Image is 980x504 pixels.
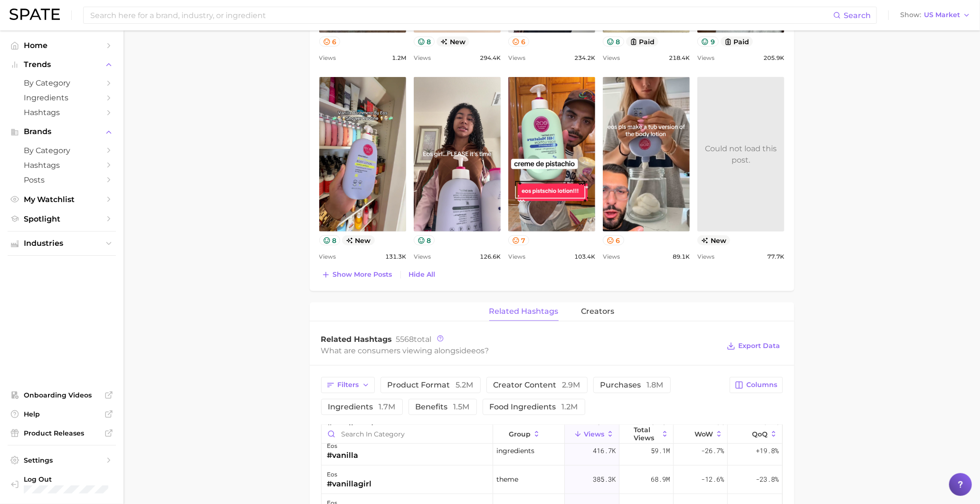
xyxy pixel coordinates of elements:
[322,425,493,443] input: Search in category
[328,403,396,411] span: ingredients
[319,268,395,281] button: Show more posts
[396,335,414,344] span: 5568
[24,78,100,87] span: by Category
[496,445,534,456] span: ingredients
[900,12,921,18] span: Show
[763,52,784,64] span: 205.9k
[924,12,960,18] span: US Market
[24,161,100,170] span: Hashtags
[603,235,624,245] button: 6
[619,425,674,444] button: Total Views
[24,239,100,248] span: Industries
[603,37,624,47] button: 8
[24,410,100,418] span: Help
[697,143,784,166] div: Could not load this post.
[480,251,501,262] span: 126.6k
[574,52,595,64] span: 234.2k
[739,342,780,350] span: Export Data
[8,173,116,187] a: Posts
[24,214,100,223] span: Spotlight
[898,9,973,21] button: ShowUS Market
[8,192,116,207] a: My Watchlist
[414,37,435,47] button: 8
[319,251,336,262] span: Views
[327,450,359,461] div: #vanilla
[24,127,100,136] span: Brands
[385,251,406,262] span: 131.3k
[392,52,406,64] span: 1.2m
[593,445,616,456] span: 416.7k
[651,445,670,456] span: 59.1m
[8,407,116,421] a: Help
[490,403,578,411] span: food ingredients
[584,430,604,438] span: Views
[8,158,116,173] a: Hashtags
[24,429,100,437] span: Product Releases
[697,52,714,64] span: Views
[8,426,116,440] a: Product Releases
[8,212,116,226] a: Spotlight
[321,377,375,393] button: Filters
[8,76,116,90] a: by Category
[396,335,432,344] span: total
[697,235,730,245] span: new
[756,474,779,485] span: -23.8%
[8,125,116,139] button: Brands
[8,58,116,72] button: Trends
[8,105,116,120] a: Hashtags
[728,425,782,444] button: QoQ
[24,146,100,155] span: by Category
[756,445,779,456] span: +19.8%
[697,251,714,262] span: Views
[724,339,782,353] button: Export Data
[321,335,392,344] span: Related Hashtags
[634,426,659,441] span: Total Views
[508,235,530,245] button: 7
[24,195,100,204] span: My Watchlist
[767,251,784,262] span: 77.7k
[593,474,616,485] span: 385.3k
[603,251,620,262] span: Views
[24,391,100,399] span: Onboarding Videos
[562,380,580,389] span: 2.9m
[701,474,724,485] span: -12.6%
[338,381,359,389] span: Filters
[695,430,713,438] span: WoW
[10,9,60,20] img: SPATE
[8,236,116,251] button: Industries
[8,90,116,105] a: Ingredients
[333,271,392,279] span: Show more posts
[414,235,435,245] button: 8
[509,430,531,438] span: group
[8,453,116,467] a: Settings
[844,11,871,20] span: Search
[496,474,518,485] span: theme
[327,469,372,480] div: eos
[674,425,728,444] button: WoW
[701,445,724,456] span: -26.7%
[747,381,778,389] span: Columns
[416,403,470,411] span: benefits
[494,381,580,389] span: creator content
[562,402,578,411] span: 1.2m
[414,251,431,262] span: Views
[24,108,100,117] span: Hashtags
[493,425,565,444] button: group
[24,93,100,102] span: Ingredients
[319,37,341,47] button: 6
[456,380,474,389] span: 5.2m
[414,52,431,64] span: Views
[327,478,372,490] div: #vanillagirl
[8,388,116,402] a: Onboarding Videos
[319,235,341,245] button: 8
[8,38,116,53] a: Home
[409,271,436,279] span: Hide All
[508,52,525,64] span: Views
[603,52,620,64] span: Views
[574,251,595,262] span: 103.4k
[480,52,501,64] span: 294.4k
[24,475,108,484] span: Log Out
[752,430,768,438] span: QoQ
[454,402,470,411] span: 1.5m
[669,52,690,64] span: 218.4k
